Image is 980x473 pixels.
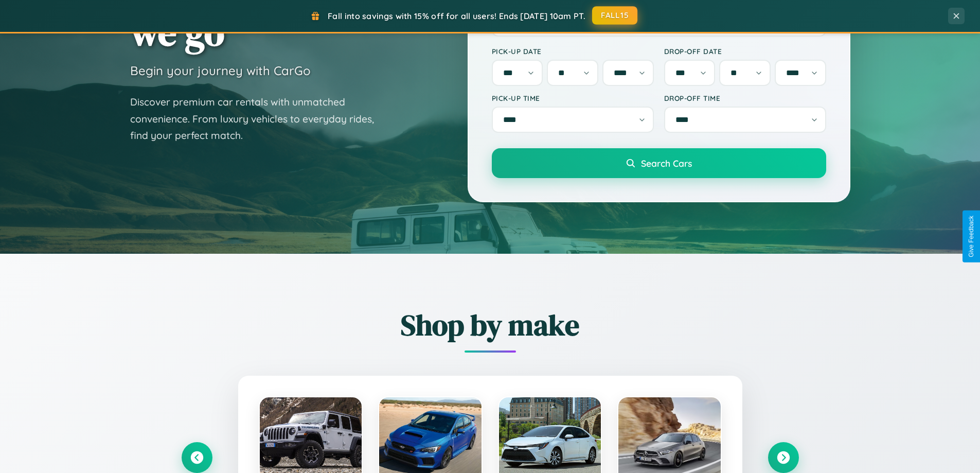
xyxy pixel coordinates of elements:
p: Discover premium car rentals with unmatched convenience. From luxury vehicles to everyday rides, ... [130,94,387,144]
button: FALL15 [592,6,637,25]
h2: Shop by make [182,305,799,345]
div: Give Feedback [968,216,975,257]
h3: Begin your journey with CarGo [130,63,311,78]
label: Pick-up Time [492,94,654,102]
label: Drop-off Time [664,94,826,102]
span: Search Cars [641,157,692,169]
label: Drop-off Date [664,47,826,56]
button: Search Cars [492,148,826,178]
span: Fall into savings with 15% off for all users! Ends [DATE] 10am PT. [328,11,585,21]
label: Pick-up Date [492,47,654,56]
